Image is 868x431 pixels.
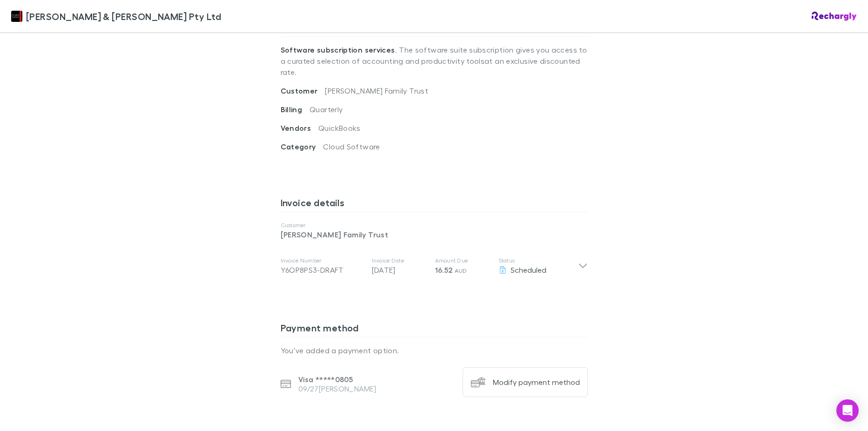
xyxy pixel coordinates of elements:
span: [PERSON_NAME] & [PERSON_NAME] Pty Ltd [26,9,221,23]
h3: Invoice details [281,197,588,212]
span: Cloud Software [323,142,380,151]
button: Modify payment method [463,367,588,397]
span: Vendors [281,123,319,133]
p: [PERSON_NAME] Family Trust [281,229,588,240]
p: You’ve added a payment option. [281,345,588,356]
div: Modify payment method [493,377,580,387]
p: . The software suite subscription gives you access to a curated selection of accounting and produ... [281,37,588,85]
p: Invoice Date [372,257,428,264]
div: Open Intercom Messenger [836,399,859,422]
span: Quarterly [310,105,343,114]
img: Rechargly Logo [812,12,857,21]
p: Invoice Number [281,257,364,264]
img: Douglas & Harrison Pty Ltd's Logo [11,11,22,22]
span: [PERSON_NAME] Family Trust [325,86,428,95]
p: Status [498,257,578,264]
p: 09/27 [PERSON_NAME] [298,384,377,393]
strong: Software subscription services [281,45,395,54]
span: Category [281,142,323,151]
span: AUD [455,267,467,274]
p: Customer [281,222,588,229]
div: Invoice NumberY6OP8PS3-DRAFTInvoice Date[DATE]Amount Due16.52 AUDStatusScheduled [273,248,595,285]
h3: Payment method [281,322,588,337]
span: 16.52 [435,265,453,275]
div: Y6OP8PS3-DRAFT [281,264,364,276]
span: QuickBooks [318,123,361,132]
p: [DATE] [372,264,428,276]
span: Billing [281,105,310,114]
img: Modify payment method's Logo [471,375,485,390]
p: Amount Due [435,257,491,264]
span: Customer [281,86,325,95]
span: Scheduled [511,265,546,274]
